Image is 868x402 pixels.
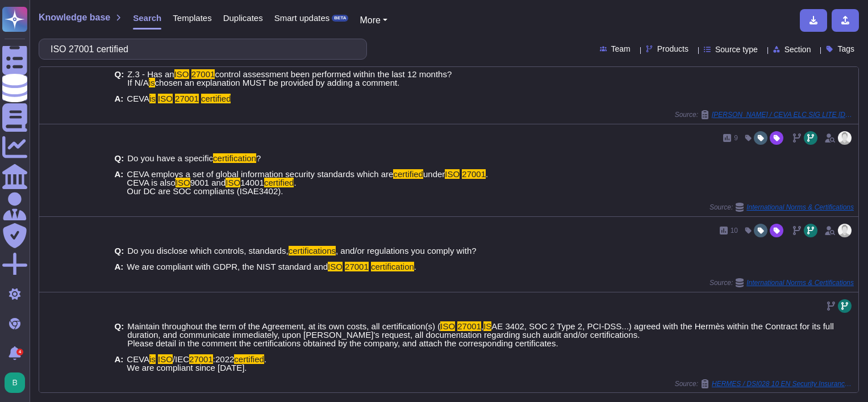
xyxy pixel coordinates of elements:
[158,94,173,103] mark: ISO
[710,278,854,287] span: Source:
[710,203,854,212] span: Source:
[174,69,189,79] mark: ISO
[675,110,854,119] span: Source:
[657,45,688,53] span: Products
[223,14,263,22] span: Duplicates
[414,262,416,271] span: .
[114,154,124,162] b: Q:
[127,321,440,331] span: Maintain throughout the term of the Agreement, at its own costs, all certification(s) (
[127,354,149,364] span: CEVA
[274,14,330,22] span: Smart updates
[176,178,190,187] mark: ISO
[39,13,110,22] span: Knowledge base
[371,262,414,271] mark: certification
[114,170,123,195] b: A:
[731,227,738,234] span: 10
[127,153,213,163] span: Do you have a specific
[127,178,296,196] span: . Our DC are SOC compliants (ISAE3402).
[457,321,481,331] mark: 27001
[114,355,123,372] b: A:
[45,39,355,59] input: Search a question or template...
[675,379,854,388] span: Source:
[189,354,213,364] mark: 27001
[173,354,189,364] span: /IEC
[715,45,758,53] span: Source type
[201,94,231,103] mark: certified
[149,94,156,103] mark: is
[173,14,211,22] span: Templates
[114,262,123,271] b: A:
[127,94,149,103] span: CEVA
[256,153,261,163] span: ?
[127,262,328,271] span: We are compliant with GDPR, the NIST standard and
[289,246,336,256] mark: certifications
[155,78,400,87] span: chosen an explanation MUST be provided by adding a comment.
[213,354,235,364] span: :2022
[712,380,854,387] span: HERMES / DSI028 10 EN Security Insurance Plan Matrix v3.1
[462,169,486,179] mark: 27001
[5,372,25,393] img: user
[328,262,343,271] mark: ISO
[16,349,23,355] div: 4
[114,322,124,347] b: Q:
[191,69,215,79] mark: 27001
[838,224,852,237] img: user
[440,321,455,331] mark: ISO
[423,169,445,179] span: under
[332,15,348,22] div: BETA
[264,178,294,187] mark: certified
[240,178,264,187] span: 14001
[345,262,369,271] mark: 27001
[2,370,33,395] button: user
[175,94,199,103] mark: 27001
[127,69,174,79] span: Z.3 - Has an
[360,15,380,25] span: More
[158,354,173,364] mark: ISO
[445,169,460,179] mark: ISO
[226,178,240,187] mark: ISO
[336,246,477,256] span: , and/or regulations you comply with?
[133,14,161,22] span: Search
[746,204,854,211] span: International Norms & Certifications
[481,321,483,331] span: ,
[838,131,852,145] img: user
[127,169,488,187] span: . CEVA is also
[837,45,854,53] span: Tags
[483,321,491,331] mark: IS
[114,70,124,87] b: Q:
[127,321,834,348] span: AE 3402, SOC 2 Type 2, PCI-DSS...) agreed with the Hermès within the Contract for its full durati...
[734,135,738,141] span: 9
[360,14,387,27] button: More
[114,94,123,103] b: A:
[213,153,256,163] mark: certification
[114,246,124,255] b: Q:
[149,78,155,87] mark: is
[127,354,266,372] span: . We are compliant since [DATE].
[127,169,393,179] span: CEVA employs a set of global information security standards which are
[712,111,854,118] span: [PERSON_NAME] / CEVA ELC SIG LITE [DATE] [DATE]
[393,169,423,179] mark: certified
[127,246,288,256] span: Do you disclose which controls, standards,
[190,178,226,187] span: 9001 and
[746,279,854,286] span: International Norms & Certifications
[784,45,811,53] span: Section
[127,69,452,87] span: control assessment been performed within the last 12 months? If N/A
[234,354,264,364] mark: certified
[149,354,156,364] mark: is
[611,45,631,53] span: Team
